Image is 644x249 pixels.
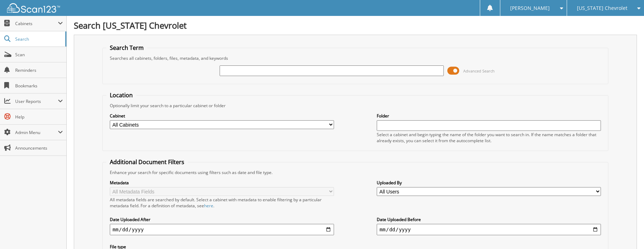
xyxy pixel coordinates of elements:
[463,68,495,74] span: Advanced Search
[15,67,63,73] span: Reminders
[7,3,60,13] img: scan123-logo-white.svg
[15,52,63,58] span: Scan
[106,55,605,61] div: Searches all cabinets, folders, files, metadata, and keywords
[106,169,605,175] div: Enhance your search for specific documents using filters such as date and file type.
[110,197,334,209] div: All metadata fields are searched by default. Select a cabinet with metadata to enable filtering b...
[110,216,334,222] label: Date Uploaded After
[15,83,63,89] span: Bookmarks
[106,91,136,99] legend: Location
[15,36,62,42] span: Search
[110,180,334,186] label: Metadata
[377,216,601,222] label: Date Uploaded Before
[110,224,334,235] input: start
[15,114,63,120] span: Help
[510,6,550,10] span: [PERSON_NAME]
[577,6,627,10] span: [US_STATE] Chevrolet
[110,113,334,119] label: Cabinet
[106,103,605,109] div: Optionally limit your search to a particular cabinet or folder
[15,98,58,104] span: User Reports
[609,215,644,249] iframe: Chat Widget
[15,145,63,151] span: Announcements
[74,19,637,31] h1: Search [US_STATE] Chevrolet
[106,158,188,166] legend: Additional Document Filters
[204,203,213,209] a: here
[377,113,601,119] label: Folder
[377,132,601,144] div: Select a cabinet and begin typing the name of the folder you want to search in. If the name match...
[15,21,58,27] span: Cabinets
[15,129,58,135] span: Admin Menu
[377,180,601,186] label: Uploaded By
[377,224,601,235] input: end
[106,44,147,52] legend: Search Term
